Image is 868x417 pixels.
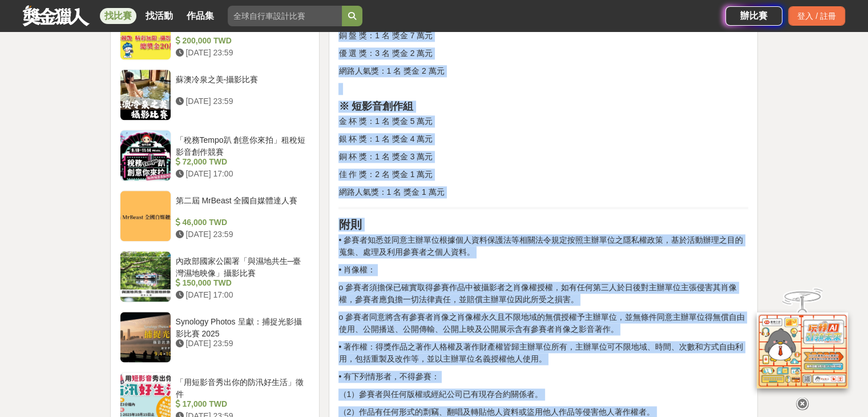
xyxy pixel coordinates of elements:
p: 網路人氣獎：1 名 獎金 1 萬元 [338,186,748,198]
div: [DATE] 23:59 [176,228,306,240]
input: 全球自行車設計比賽 [228,6,342,26]
p: 優 選 獎：3 名 獎金 2 萬元 [338,47,748,59]
div: [DATE] 17:00 [176,289,306,301]
p: 佳 作 獎：2 名 獎金 1 萬元 [338,169,748,181]
p: • 肖像權： [338,264,748,276]
div: [DATE] 23:59 [176,95,306,107]
a: 找活動 [141,8,177,24]
div: [DATE] 23:59 [176,338,306,350]
p: 銀 杯 獎：1 名 獎金 4 萬元 [338,133,748,145]
a: 內政部國家公園署「與濕地共生─臺灣濕地映像」攝影比賽 150,000 TWD [DATE] 17:00 [120,251,310,302]
a: 蘇澳冷泉之美-攝影比賽 [DATE] 23:59 [120,69,310,121]
a: 第二屆 MrBeast 全國自媒體達人賽 46,000 TWD [DATE] 23:59 [120,190,310,242]
p: 網路人氣獎：1 名 獎金 2 萬元 [338,65,748,77]
div: 「用短影音秀出你的防汛好生活」徵件 [176,376,306,398]
div: 蘇澳冷泉之美-攝影比賽 [176,74,306,95]
div: 46,000 TWD [176,216,306,228]
p: o 參賽者須擔保已確實取得參賽作品中被攝影者之肖像權授權，如有任何第三人於日後對主辦單位主張侵害其肖像權，參賽者應負擔一切法律責任，並賠償主辦單位因此所受之損害。 [338,282,748,306]
p: 金 杯 獎：1 名 獎金 5 萬元 [338,115,748,127]
p: • 有下列情形者，不得參賽： [338,371,748,383]
a: Synology Photos 呈獻：捕捉光影攝影比賽 2025 [DATE] 23:59 [120,311,310,363]
div: 150,000 TWD [176,277,306,289]
div: 17,000 TWD [176,398,306,410]
div: 200,000 TWD [176,35,306,47]
strong: 附則 [338,218,361,231]
p: （1）參賽者與任何版權或經紀公司已有現存合約關係者。 [338,388,748,400]
div: 內政部國家公園署「與濕地共生─臺灣濕地映像」攝影比賽 [176,255,306,277]
a: 辦比賽 [725,6,782,26]
a: 作品集 [182,8,219,24]
div: [DATE] 23:59 [176,47,306,59]
div: 「稅務Tempo趴 創意你來拍」租稅短影音創作競賽 [176,134,306,156]
img: d2146d9a-e6f6-4337-9592-8cefde37ba6b.png [757,312,848,388]
a: 找比賽 [100,8,136,24]
p: 銅 盤 獎：1 名 獎金 7 萬元 [338,30,748,42]
a: 「雲林競艷 精彩無限」攝影比賽 200,000 TWD [DATE] 23:59 [120,9,310,60]
div: 登入 / 註冊 [788,6,845,26]
p: 銅 杯 獎：1 名 獎金 3 萬元 [338,151,748,163]
div: 第二屆 MrBeast 全國自媒體達人賽 [176,195,306,216]
div: [DATE] 17:00 [176,168,306,180]
div: 72,000 TWD [176,156,306,168]
a: 「稅務Tempo趴 創意你來拍」租稅短影音創作競賽 72,000 TWD [DATE] 17:00 [120,130,310,181]
p: • 參賽者知悉並同意主辦單位根據個人資料保護法等相關法令規定按照主辦單位之隱私權政策，基於活動辦理之目的蒐集、處理及利用參賽者之個人資料。 [338,234,748,258]
div: Synology Photos 呈獻：捕捉光影攝影比賽 2025 [176,316,306,338]
p: • 著作權：得獎作品之著作人格權及著作財產權皆歸主辦單位所有，主辦單位可不限地域、時間、次數和方式自由利用，包括重製及改作等，並以主辦單位名義授權他人使用。 [338,341,748,365]
p: o 參賽者同意將含有參賽者肖像之肖像權永久且不限地域的無償授權予主辦單位，並無條件同意主辦單位得無償自由使用、公開播送、公開傳輸、公開上映及公開展示含有參賽者肖像之影音著作。 [338,311,748,335]
strong: ※ 短影音創作組 [338,101,413,112]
